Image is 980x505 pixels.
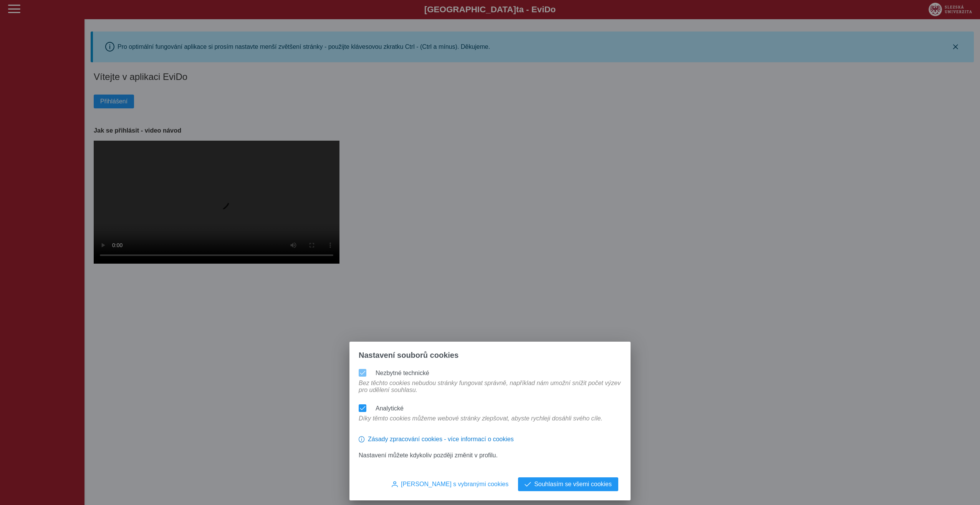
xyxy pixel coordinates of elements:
div: Bez těchto cookies nebudou stránky fungovat správně, například nám umožní snížit počet výzev pro ... [356,380,624,401]
span: Souhlasím se všemi cookies [534,481,612,488]
a: Zásady zpracování cookies - více informací o cookies [359,439,514,445]
span: Nastavení souborů cookies [359,351,459,360]
button: Souhlasím se všemi cookies [518,477,618,491]
span: Zásady zpracování cookies - více informací o cookies [368,436,514,443]
button: Zásady zpracování cookies - více informací o cookies [359,433,514,446]
label: Analytické [376,405,404,412]
p: Nastavení můžete kdykoliv později změnit v profilu. [359,452,621,459]
div: Díky těmto cookies můžeme webové stránky zlepšovat, abyste rychleji dosáhli svého cíle. [356,415,606,430]
button: [PERSON_NAME] s vybranými cookies [385,477,515,491]
span: [PERSON_NAME] s vybranými cookies [401,481,508,488]
label: Nezbytné technické [376,370,429,376]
